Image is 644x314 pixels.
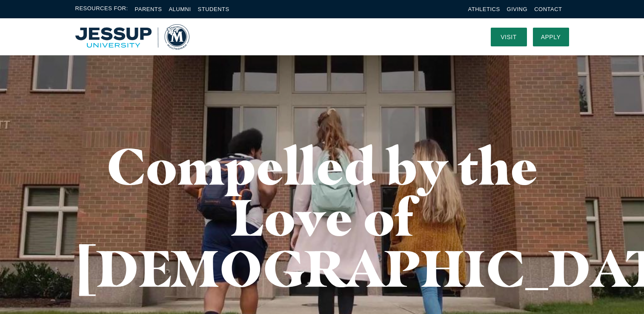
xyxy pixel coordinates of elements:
[75,24,189,50] a: Home
[534,6,562,12] a: Contact
[75,4,128,14] span: Resources For:
[75,140,569,294] h1: Compelled by the Love of [DEMOGRAPHIC_DATA]
[169,6,191,12] a: Alumni
[198,6,229,12] a: Students
[75,24,189,50] img: Multnomah University Logo
[533,28,569,46] a: Apply
[491,28,527,46] a: Visit
[468,6,500,12] a: Athletics
[507,6,528,12] a: Giving
[135,6,162,12] a: Parents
